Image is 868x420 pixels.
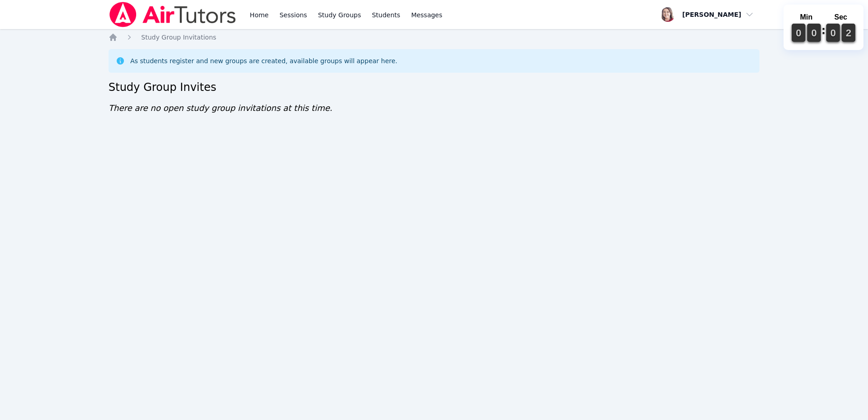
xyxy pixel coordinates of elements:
[141,33,216,42] a: Study Group Invitations
[411,10,443,20] span: Messages
[108,103,332,113] span: There are no open study group invitations at this time.
[108,80,759,95] h2: Study Group Invites
[108,2,237,27] img: Air Tutors
[108,33,759,42] nav: Breadcrumb
[141,34,216,41] span: Study Group Invitations
[130,56,397,65] div: As students register and new groups are created, available groups will appear here.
